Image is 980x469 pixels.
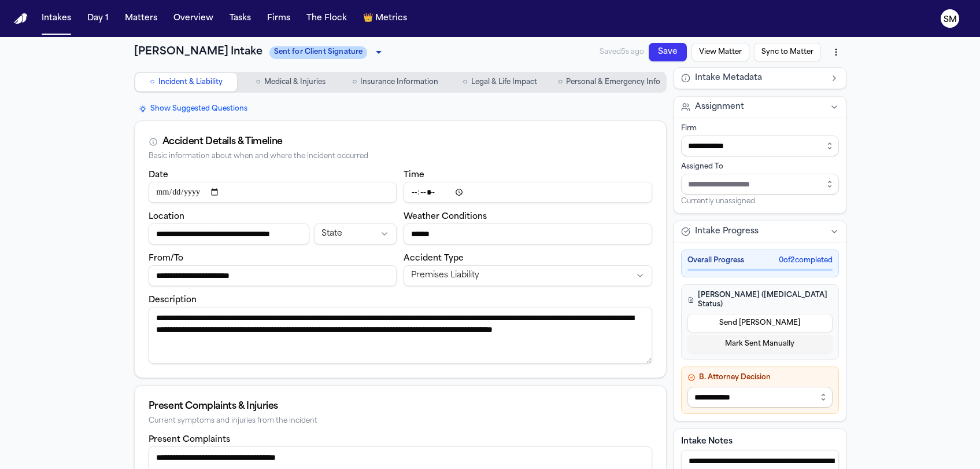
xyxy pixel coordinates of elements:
button: crownMetrics [358,8,412,29]
span: Legal & Life Impact [471,78,537,87]
span: Sent for Client Signature [269,46,368,59]
button: Incident state [314,223,397,244]
div: Present Complaints & Injuries [149,400,652,413]
button: Intakes [37,8,76,29]
button: Day 1 [83,8,113,29]
span: ○ [558,76,563,88]
button: View Matter [691,43,749,61]
button: Send [PERSON_NAME] [687,314,833,332]
label: Location [149,212,184,221]
span: ○ [463,76,467,88]
label: Time [404,171,424,179]
button: Firms [262,8,295,29]
input: Incident time [404,182,652,203]
div: Basic information about when and where the incident occurred [149,152,652,161]
input: Select firm [681,135,839,156]
span: Insurance Information [360,78,438,87]
button: The Flock [302,8,352,29]
button: Tasks [225,8,256,29]
label: Intake Notes [681,436,839,448]
span: Intake Progress [695,226,759,237]
button: Matters [120,8,162,29]
div: Assigned To [681,162,839,171]
button: Save [649,43,687,61]
label: Date [149,171,168,179]
span: ○ [256,76,261,88]
div: Current symptoms and injuries from the incident [149,417,652,426]
h4: [PERSON_NAME] ([MEDICAL_DATA] Status) [687,291,833,309]
button: Intake Progress [674,221,846,242]
button: Show Suggested Questions [134,102,252,116]
img: Finch Logo [14,13,28,24]
span: ○ [352,76,357,88]
span: Personal & Emergency Info [566,78,660,87]
span: Overall Progress [687,256,744,265]
button: Overview [169,8,218,29]
input: Assign to staff member [681,174,839,195]
span: Assignment [695,101,744,113]
span: 0 of 2 completed [779,256,833,265]
span: Incident & Liability [158,78,223,87]
span: Medical & Injuries [264,78,326,87]
button: Mark Sent Manually [687,335,833,353]
button: Go to Personal & Emergency Info [553,73,665,91]
a: Home [14,13,28,24]
span: ○ [150,76,154,88]
button: Intake Metadata [674,68,846,89]
button: Assignment [674,97,846,118]
input: From/To destination [149,265,397,286]
h1: [PERSON_NAME] Intake [134,44,262,60]
textarea: Incident description [149,307,652,364]
input: Incident location [149,223,309,244]
label: Description [149,296,197,305]
button: Go to Legal & Life Impact [449,73,551,91]
label: Weather Conditions [404,212,487,221]
label: Accident Type [404,254,464,263]
button: More actions [826,42,846,63]
div: Accident Details & Timeline [162,135,283,149]
button: Sync to Matter [754,43,821,61]
span: Currently unassigned [681,197,755,206]
button: Go to Insurance Information [344,73,446,91]
div: Update intake status [269,44,386,60]
span: Saved 5s ago [600,47,644,57]
button: Go to Incident & Liability [135,73,238,91]
input: Incident date [149,182,397,203]
h4: B. Attorney Decision [687,373,833,382]
button: Go to Medical & Injuries [239,73,342,91]
input: Weather conditions [404,223,652,244]
span: Intake Metadata [695,72,762,84]
div: Firm [681,124,839,133]
label: Present Complaints [149,435,230,444]
label: From/To [149,254,183,263]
